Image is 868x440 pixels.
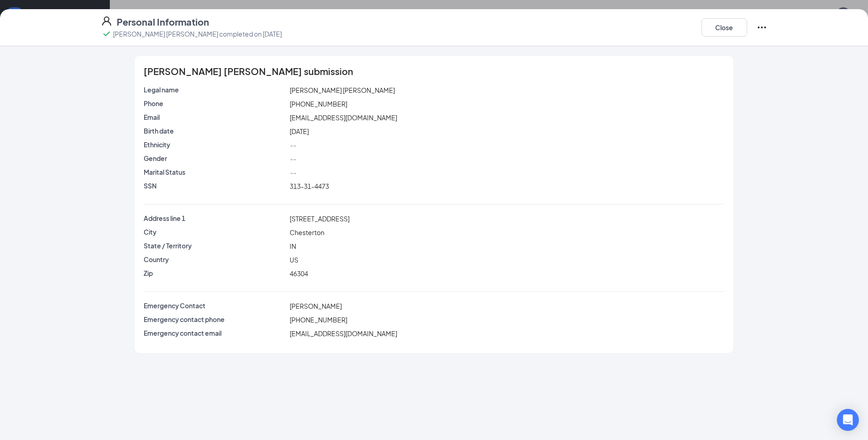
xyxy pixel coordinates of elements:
svg: Checkmark [101,28,112,39]
p: Zip [144,268,286,278]
span: [STREET_ADDRESS] [290,215,350,223]
p: Emergency contact phone [144,315,286,324]
svg: User [101,16,112,27]
span: -- [290,168,296,177]
svg: Ellipses [756,22,767,33]
span: 46304 [290,269,308,278]
span: -- [290,155,296,163]
p: Address line 1 [144,214,286,223]
p: Legal name [144,85,286,94]
button: Close [701,18,747,37]
span: [PERSON_NAME] [PERSON_NAME] submission [144,67,353,76]
p: SSN [144,181,286,190]
span: Chesterton [290,228,324,236]
p: Marital Status [144,167,286,177]
span: [PERSON_NAME] [290,302,342,310]
div: Open Intercom Messenger [837,409,859,431]
p: Country [144,255,286,264]
p: City [144,227,286,236]
p: Email [144,113,286,122]
p: Ethnicity [144,140,286,149]
span: 313-31-4473 [290,182,329,190]
span: -- [290,141,296,149]
p: Birth date [144,126,286,135]
h4: Personal Information [117,16,209,28]
p: Phone [144,99,286,108]
span: [EMAIL_ADDRESS][DOMAIN_NAME] [290,329,397,338]
span: IN [290,242,296,250]
span: [PHONE_NUMBER] [290,316,347,324]
p: [PERSON_NAME] [PERSON_NAME] completed on [DATE] [113,29,282,38]
span: US [290,256,298,264]
span: [PERSON_NAME] [PERSON_NAME] [290,86,395,94]
span: [DATE] [290,127,309,135]
span: [EMAIL_ADDRESS][DOMAIN_NAME] [290,113,397,122]
p: Gender [144,154,286,163]
p: State / Territory [144,241,286,250]
span: [PHONE_NUMBER] [290,100,347,108]
p: Emergency contact email [144,328,286,338]
p: Emergency Contact [144,301,286,310]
